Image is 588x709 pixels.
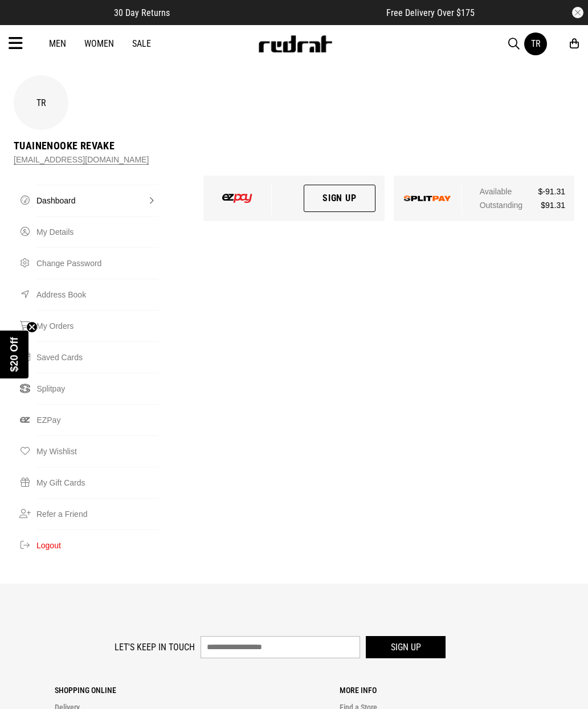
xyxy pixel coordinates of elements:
button: Close teaser [26,321,38,333]
button: Sign up [366,636,446,658]
a: Women [84,38,114,49]
a: EZPay [36,404,158,435]
a: Sign Up [304,185,375,212]
button: Logout [36,529,158,561]
img: ezpay [222,194,252,203]
a: My Gift Cards [36,467,158,498]
a: My Wishlist [36,435,158,467]
a: My Orders [36,310,158,341]
p: Shopping Online [55,686,294,695]
a: Address Book [36,279,158,310]
a: My Details [36,216,158,247]
span: 30 Day Returns [114,7,170,18]
button: Open LiveChat chat widget [9,5,43,39]
a: Saved Cards [36,341,158,373]
img: splitpay [404,195,451,201]
iframe: Customer reviews powered by Trustpilot [193,7,364,18]
label: Let's keep in touch [115,642,195,653]
div: Tuainenooke Revake [14,139,149,153]
a: Change Password [36,247,158,279]
a: Splitpay [36,373,158,404]
span: $20 Off [9,337,20,372]
span: $91.31 [541,198,565,212]
p: More Info [340,686,579,695]
div: Available [480,185,565,198]
span: $-91.31 [538,185,565,198]
img: Redrat logo [258,35,333,52]
a: Sale [132,38,151,49]
a: Men [49,38,66,49]
div: TR [531,38,541,49]
a: Dashboard [36,185,158,216]
div: TR [14,75,68,130]
nav: Account [14,185,158,561]
a: Refer a Friend [36,498,158,529]
span: Free Delivery Over $175 [386,7,475,18]
div: Outstanding [480,198,565,212]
